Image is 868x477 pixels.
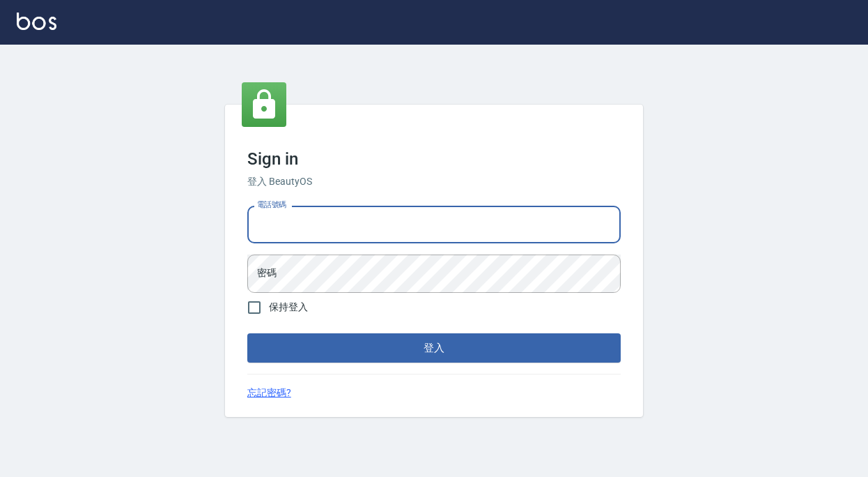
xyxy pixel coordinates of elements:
[247,174,621,189] h6: 登入 BeautyOS
[257,199,286,210] label: 電話號碼
[247,149,621,169] h3: Sign in
[247,333,621,363] button: 登入
[269,300,308,315] span: 保持登入
[247,386,291,400] a: 忘記密碼?
[17,13,56,30] img: Logo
